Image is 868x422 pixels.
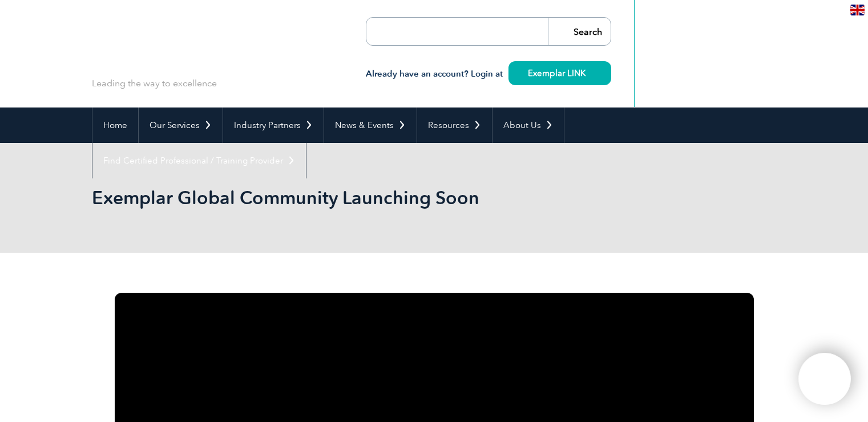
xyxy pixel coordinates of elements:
a: Our Services [139,108,223,143]
h3: Already have an account? Login at [366,67,611,81]
a: Resources [417,108,492,143]
input: Search [548,18,611,45]
img: en [850,5,865,15]
a: About Us [492,108,564,143]
a: Exemplar LINK [508,61,611,85]
img: svg+xml;nitro-empty-id=MzUxOjIzMg==-1;base64,PHN2ZyB2aWV3Qm94PSIwIDAgMTEgMTEiIHdpZHRoPSIxMSIgaGVp... [586,70,592,76]
p: Leading the way to excellence [92,77,217,90]
a: News & Events [324,108,417,143]
a: Industry Partners [223,108,324,143]
a: Home [92,108,138,143]
a: Find Certified Professional / Training Provider [92,143,306,178]
img: svg+xml;nitro-empty-id=MTMzODoxMTY=-1;base64,PHN2ZyB2aWV3Qm94PSIwIDAgNDAwIDQwMCIgd2lkdGg9IjQwMCIg... [810,365,839,393]
h2: Exemplar Global Community Launching Soon [92,189,571,207]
